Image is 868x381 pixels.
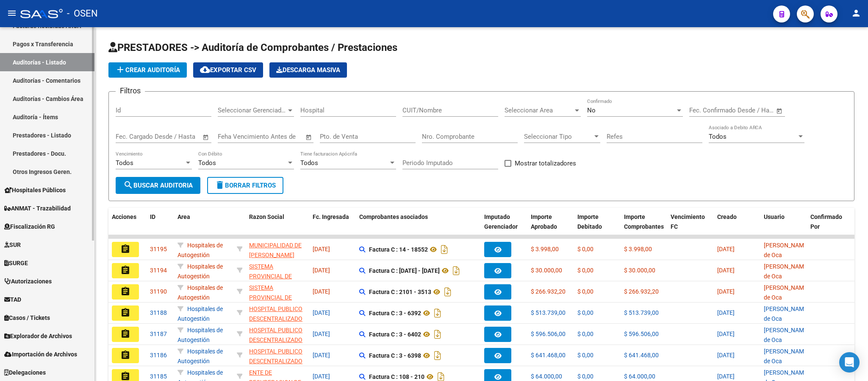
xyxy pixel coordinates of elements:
[313,288,330,295] span: [DATE]
[4,331,72,341] span: Explorador de Archivos
[807,208,854,245] datatable-header-cell: Confirmado Por
[717,246,735,252] span: [DATE]
[764,327,809,343] span: [PERSON_NAME] de Oca
[313,373,330,380] span: [DATE]
[150,267,167,274] span: 31194
[249,262,306,280] div: - 30691822849
[150,309,167,316] span: 31188
[717,309,735,316] span: [DATE]
[621,208,667,245] datatable-header-cell: Importe Comprobantes
[200,64,210,75] mat-icon: cloud_download
[369,246,428,253] strong: Factura C : 14 - 18552
[531,352,566,359] span: $ 641.468,00
[177,213,190,220] span: Area
[4,368,46,377] span: Delegaciones
[207,177,283,194] button: Borrar Filtros
[249,348,302,374] span: HOSPITAL PUBLICO DESCENTRALIZADO [PERSON_NAME]
[851,8,861,18] mat-icon: person
[158,133,199,140] input: Fecha fin
[313,352,330,359] span: [DATE]
[120,308,130,318] mat-icon: assignment
[369,352,421,359] strong: Factura C : 3 - 6398
[177,348,223,364] span: Hospitales de Autogestión
[775,106,785,116] button: Open calendar
[764,305,809,322] span: [PERSON_NAME] de Oca
[177,305,223,322] span: Hospitales de Autogestión
[4,240,21,249] span: SUR
[731,106,772,114] input: Fecha fin
[481,208,527,245] datatable-header-cell: Imputado Gerenciador
[120,350,130,360] mat-icon: assignment
[764,348,809,364] span: [PERSON_NAME] de Oca
[369,310,421,317] strong: Factura C : 3 - 6392
[269,62,347,78] button: Descarga Masiva
[577,288,593,295] span: $ 0,00
[4,185,66,195] span: Hospitales Públicos
[150,373,167,380] span: 31185
[116,85,145,97] h3: Filtros
[67,4,98,23] span: - OSEN
[717,352,735,359] span: [DATE]
[624,373,655,380] span: $ 64.000,00
[309,208,356,245] datatable-header-cell: Fc. Ingresada
[527,208,574,245] datatable-header-cell: Importe Aprobado
[442,285,453,299] i: Descargar documento
[4,258,28,268] span: SURGE
[577,267,593,274] span: $ 0,00
[249,242,302,258] span: MUNICIPALIDAD DE [PERSON_NAME]
[671,213,705,230] span: Vencimiento FC
[177,327,223,343] span: Hospitales de Autogestión
[4,313,50,322] span: Casos / Tickets
[200,66,256,74] span: Exportar CSV
[439,243,450,256] i: Descargar documento
[531,246,559,252] span: $ 3.998,00
[193,62,263,78] button: Exportar CSV
[369,289,431,295] strong: Factura C : 2101 - 3513
[215,182,276,189] span: Borrar Filtros
[717,288,735,295] span: [DATE]
[4,350,77,359] span: Importación de Archivos
[531,213,557,230] span: Importe Aprobado
[249,284,292,311] span: SISTEMA PROVINCIAL DE SALUD
[587,106,596,114] span: No
[531,331,566,337] span: $ 596.506,00
[484,213,518,230] span: Imputado Gerenciador
[177,242,223,258] span: Hospitales de Autogestión
[108,62,187,78] button: Crear Auditoría
[764,284,809,301] span: [PERSON_NAME] de Oca
[531,309,566,316] span: $ 513.739,00
[215,180,225,190] mat-icon: delete
[624,246,652,252] span: $ 3.998,00
[577,373,593,380] span: $ 0,00
[432,349,443,362] i: Descargar documento
[717,267,735,274] span: [DATE]
[624,352,659,359] span: $ 641.468,00
[764,213,785,220] span: Usuario
[313,309,330,316] span: [DATE]
[304,132,314,142] button: Open calendar
[108,208,147,245] datatable-header-cell: Acciones
[150,288,167,295] span: 31190
[760,208,807,245] datatable-header-cell: Usuario
[249,327,302,353] span: HOSPITAL PUBLICO DESCENTRALIZADO [PERSON_NAME]
[432,328,443,341] i: Descargar documento
[717,373,735,380] span: [DATE]
[451,264,462,277] i: Descargar documento
[369,373,424,380] strong: Factura C : 108 - 210
[574,208,621,245] datatable-header-cell: Importe Debitado
[515,158,576,168] span: Mostrar totalizadores
[249,347,306,364] div: - 30709490571
[147,208,174,245] datatable-header-cell: ID
[120,286,130,297] mat-icon: assignment
[4,222,55,231] span: Fiscalización RG
[112,213,136,220] span: Acciones
[709,133,727,140] span: Todos
[177,284,223,301] span: Hospitales de Autogestión
[4,204,71,213] span: ANMAT - Trazabilidad
[123,182,193,189] span: Buscar Auditoria
[624,267,655,274] span: $ 30.000,00
[432,306,443,320] i: Descargar documento
[249,213,284,220] span: Razon Social
[313,331,330,337] span: [DATE]
[249,305,302,332] span: HOSPITAL PUBLICO DESCENTRALIZADO [PERSON_NAME]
